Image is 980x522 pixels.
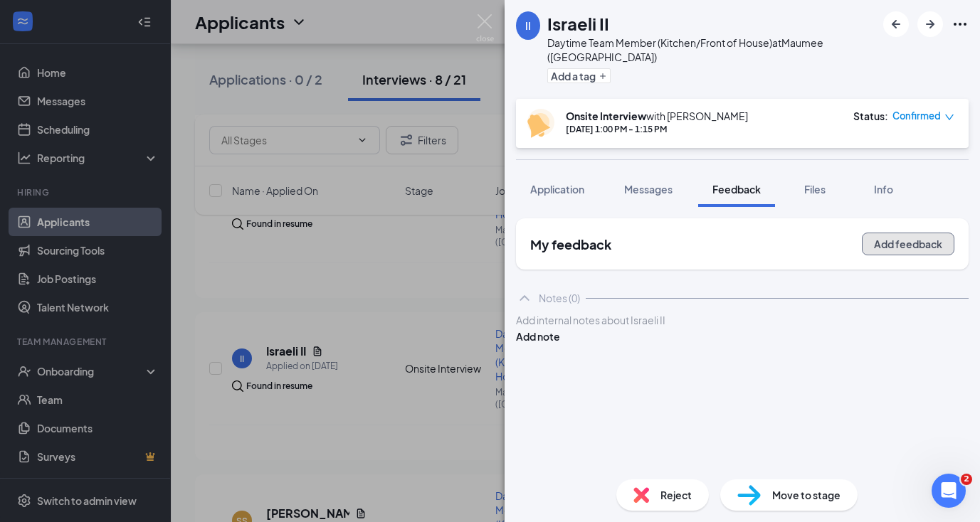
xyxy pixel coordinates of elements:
[566,123,748,135] div: [DATE] 1:00 PM - 1:15 PM
[525,18,531,33] div: II
[712,183,761,196] span: Feedback
[547,11,609,36] h1: Israeli II
[530,183,584,196] span: Application
[516,329,560,344] button: Add note
[624,183,673,196] span: Messages
[853,109,888,123] div: Status :
[944,112,954,122] span: down
[862,233,954,255] button: Add feedback
[804,183,826,196] span: Files
[547,36,876,64] div: Daytime Team Member (Kitchen/Front of House) at Maumee ([GEOGRAPHIC_DATA])
[883,11,909,37] button: ArrowLeftNew
[772,487,841,503] span: Move to stage
[530,235,611,253] h2: My feedback
[932,474,966,508] iframe: Intercom live chat
[516,289,533,307] svg: ChevronUp
[952,16,969,33] svg: Ellipses
[922,16,939,33] svg: ArrowRight
[566,109,748,123] div: with [PERSON_NAME]
[660,487,692,503] span: Reject
[961,474,972,485] span: 2
[547,68,611,83] button: PlusAdd a tag
[892,109,941,123] span: Confirmed
[887,16,905,33] svg: ArrowLeftNew
[874,183,893,196] span: Info
[566,110,646,122] b: Onsite Interview
[917,11,943,37] button: ArrowRight
[539,291,580,305] div: Notes (0)
[599,72,607,80] svg: Plus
